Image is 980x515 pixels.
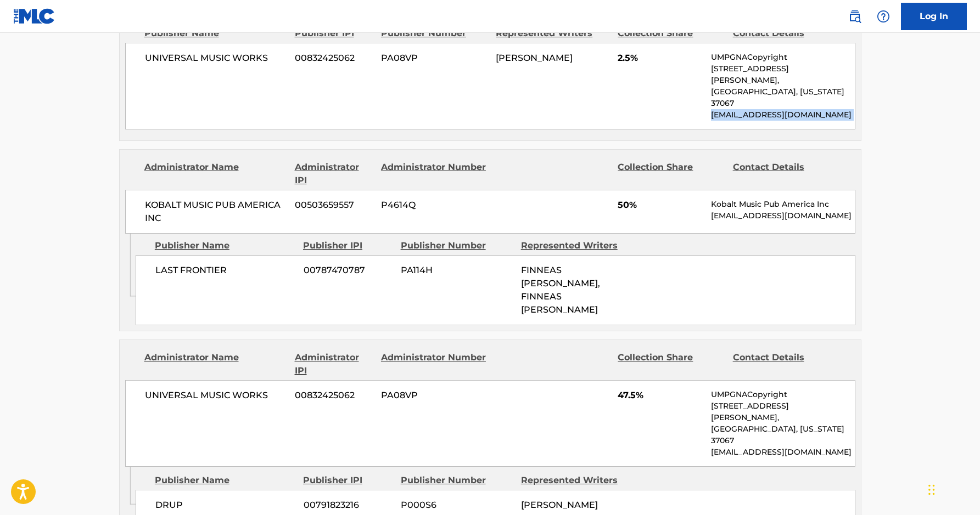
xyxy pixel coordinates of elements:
[521,239,633,252] div: Represented Writers
[295,161,373,187] div: Administrator IPI
[295,389,373,402] span: 00832425062
[155,264,295,277] span: LAST FRONTIER
[711,109,854,121] p: [EMAIL_ADDRESS][DOMAIN_NAME]
[618,199,703,212] span: 50%
[711,86,854,109] p: [GEOGRAPHIC_DATA], [US_STATE] 37067
[618,351,724,377] div: Collection Share
[733,27,839,40] div: Contact Details
[145,389,287,402] span: UNIVERSAL MUSIC WORKS
[145,199,287,225] span: KOBALT MUSIC PUB AMERICA INC
[144,161,287,187] div: Administrator Name
[618,389,703,402] span: 47.5%
[381,351,488,377] div: Administrator Number
[13,8,55,24] img: MLC Logo
[304,499,393,512] span: 00791823216
[618,161,724,187] div: Collection Share
[303,239,393,252] div: Publisher IPI
[521,474,633,487] div: Represented Writers
[711,446,854,458] p: [EMAIL_ADDRESS][DOMAIN_NAME]
[381,199,488,212] span: P4614Q
[295,351,373,377] div: Administrator IPI
[155,499,295,512] span: DRUP
[401,239,513,252] div: Publisher Number
[144,27,287,40] div: Publisher Name
[711,52,854,63] p: UMPGNACopyright
[711,199,854,210] p: Kobalt Music Pub America Inc
[304,264,393,277] span: 00787470787
[145,52,287,65] span: UNIVERSAL MUSIC WORKS
[925,462,980,515] iframe: Chat Widget
[901,3,967,30] a: Log In
[928,473,935,506] div: Arrastrar
[144,351,287,377] div: Administrator Name
[711,210,854,222] p: [EMAIL_ADDRESS][DOMAIN_NAME]
[711,423,854,446] p: [GEOGRAPHIC_DATA], [US_STATE] 37067
[711,400,854,423] p: [STREET_ADDRESS][PERSON_NAME],
[733,351,839,377] div: Contact Details
[401,474,513,487] div: Publisher Number
[872,5,894,27] div: Help
[521,500,598,510] span: [PERSON_NAME]
[401,499,513,512] span: P000S6
[496,53,573,63] span: [PERSON_NAME]
[303,474,393,487] div: Publisher IPI
[381,389,488,402] span: PA08VP
[711,63,854,86] p: [STREET_ADDRESS][PERSON_NAME],
[295,27,373,40] div: Publisher IPI
[381,161,488,187] div: Administrator Number
[155,239,295,252] div: Publisher Name
[295,199,373,212] span: 00503659557
[155,474,295,487] div: Publisher Name
[295,52,373,65] span: 00832425062
[848,10,861,23] img: search
[401,264,513,277] span: PA114H
[844,5,866,27] a: Public Search
[618,27,724,40] div: Collection Share
[733,161,839,187] div: Contact Details
[381,52,488,65] span: PA08VP
[381,27,488,40] div: Publisher Number
[925,462,980,515] div: Widget de chat
[618,52,703,65] span: 2.5%
[496,27,609,40] div: Represented Writers
[521,265,600,315] span: FINNEAS [PERSON_NAME], FINNEAS [PERSON_NAME]
[711,389,854,400] p: UMPGNACopyright
[877,10,890,23] img: help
